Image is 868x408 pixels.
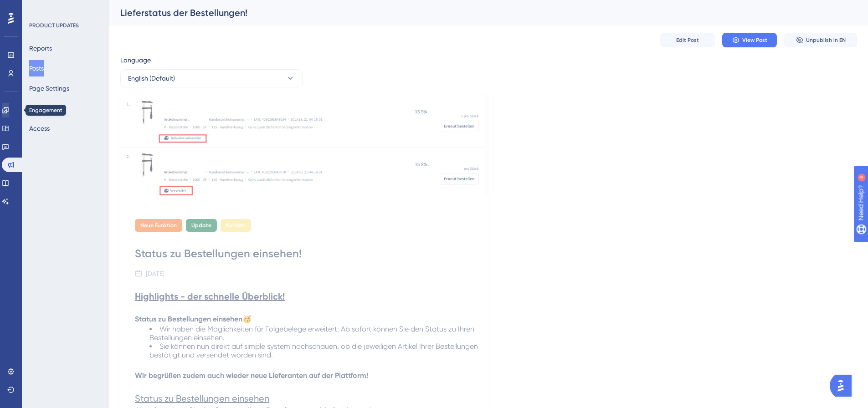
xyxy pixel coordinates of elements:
button: Unpublish in EN [784,33,857,47]
button: Reports [29,40,52,56]
div: Lieferstatus der Bestellungen! [120,6,834,19]
iframe: UserGuiding AI Assistant Launcher [830,372,857,399]
strong: Highlights - der schnelle Überblick! [135,291,285,302]
div: Neue Funktion [135,219,182,232]
div: 4 [63,5,66,12]
span: Wir haben die Möglichkeiten für Folgebelege erweitert: Ab sofort können Sie den Status zu Ihren B... [149,325,476,342]
div: PRODUCT UPDATES [29,22,79,29]
button: Access [29,120,50,137]
div: Status zu Bestellungen einsehen! [135,246,474,261]
strong: Status zu Bestellungen einsehen [135,315,242,323]
button: Edit Post [660,33,715,47]
button: Domain [29,100,52,117]
button: View Post [722,33,777,47]
span: View Post [742,36,767,44]
span: English (Default) [128,73,175,84]
div: Kunden [221,219,251,232]
span: Edit Post [676,36,699,44]
img: file-1754640778511.png [120,95,488,197]
span: 🥳 [242,315,252,323]
span: Unpublish in EN [806,36,846,44]
div: [DATE] [146,268,164,279]
span: Status zu Bestellungen einsehen [135,393,269,404]
button: Posts [29,60,44,76]
button: Page Settings [29,80,69,97]
span: Sie können nun direkt auf simple system nachschauen, ob die jeweiligen Artikel Ihrer Bestellungen... [149,342,480,359]
span: Language [120,55,151,66]
div: Update [186,219,217,232]
button: English (Default) [120,69,303,87]
span: Need Help? [21,2,57,13]
strong: Wir begrüßen zudem auch wieder neue Lieferanten auf der Plattform! [135,371,368,380]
